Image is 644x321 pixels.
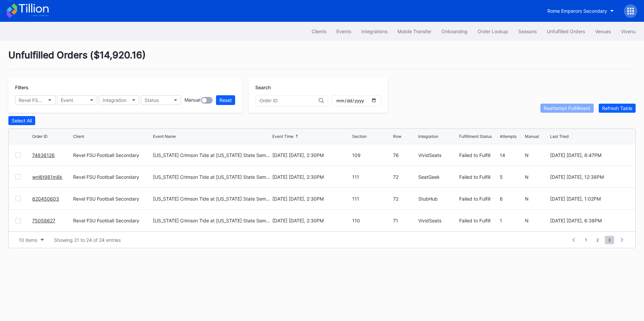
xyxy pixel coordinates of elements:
div: Refresh Table [602,105,632,111]
div: Events [336,29,351,34]
div: [US_STATE] Crimson Tide at [US_STATE] State Seminoles Football [153,218,270,223]
div: Integrations [361,29,387,34]
div: Revel FSU Football Secondary [19,97,45,103]
div: Revel FSU Football Secondary [73,196,152,202]
div: Failed to Fulfill [459,174,498,180]
div: Last Tried [550,134,569,139]
div: 6 [500,196,523,202]
div: Revel FSU Football Secondary [73,174,152,180]
button: Revel FSU Football Secondary [15,95,55,105]
a: wnl6t981m8k [32,174,62,180]
div: 76 [393,152,417,158]
button: Event [57,95,97,105]
div: [DATE] [DATE], 12:38PM [550,174,629,180]
button: 10 items [15,235,47,245]
div: Revel FSU Football Secondary [73,218,152,223]
div: Integration [103,97,126,103]
button: Vivenu [616,25,641,38]
div: 110 [352,218,391,223]
div: 71 [393,218,417,223]
div: [US_STATE] Crimson Tide at [US_STATE] State Seminoles Football [153,152,270,158]
div: Venues [595,29,611,34]
div: Onboarding [441,29,468,34]
button: Clients [307,25,331,38]
div: 72 [393,196,417,202]
div: [DATE] [DATE], 1:02PM [550,196,629,202]
div: Manual [525,134,539,139]
div: 72 [393,174,417,180]
div: Client [73,134,84,139]
div: Search [255,85,381,90]
div: [DATE] [DATE], 2:30PM [272,196,351,202]
div: Event [61,97,73,103]
button: Events [331,25,356,38]
div: 109 [352,152,391,158]
div: [US_STATE] Crimson Tide at [US_STATE] State Seminoles Football [153,196,270,202]
button: Rome Emperors Secondary [542,5,619,17]
div: [DATE] [DATE], 2:30PM [272,174,351,180]
div: Section [352,134,367,139]
input: Order ID [260,98,319,103]
div: [DATE] [DATE], 6:38PM [550,218,629,223]
button: Seasons [513,25,542,38]
div: Unfulfilled Orders ( $14,920.16 ) [8,49,636,69]
div: N [525,174,548,180]
button: Integration [99,95,139,105]
button: Unfulfilled Orders [542,25,590,38]
div: Failed to Fulfill [459,196,498,202]
button: Venues [590,25,616,38]
div: Filters [15,85,235,90]
a: 620450603 [32,196,59,202]
button: Onboarding [436,25,473,38]
div: 1 [500,218,523,223]
button: Select All [8,116,35,125]
div: 111 [352,174,391,180]
div: Status [145,97,159,103]
button: Status [141,95,181,105]
div: Showing 21 to 24 of 24 entries [54,237,121,243]
div: Order ID [32,134,48,139]
div: Failed to Fulfill [459,152,498,158]
div: Fulfillment Status [459,134,492,139]
div: Failed to Fulfill [459,218,498,223]
div: Vivenu [621,29,636,34]
div: Clients [312,29,326,34]
div: Reset [219,97,232,103]
div: 5 [500,174,523,180]
span: 3 [605,236,614,244]
div: [DATE] [DATE], 2:30PM [272,218,351,223]
button: Mobile Transfer [392,25,436,38]
div: [DATE] [DATE], 8:47PM [550,152,629,158]
button: Refresh Table [599,104,636,113]
span: 2 [593,236,602,244]
a: 75058627 [32,218,55,223]
div: Attempts [500,134,517,139]
div: VividSeats [418,152,458,158]
div: Unfulfilled Orders [547,29,585,34]
div: Reattempt Fulfillment [544,105,590,111]
div: N [525,152,548,158]
div: VividSeats [418,218,458,223]
div: Revel FSU Football Secondary [73,152,152,158]
span: 1 [582,236,590,244]
div: 111 [352,196,391,202]
div: Seasons [518,29,537,34]
div: 10 items [19,237,37,243]
div: Integration [418,134,438,139]
a: 74836126 [32,152,55,158]
div: N [525,218,548,223]
div: 14 [500,152,523,158]
div: Row [393,134,401,139]
div: [US_STATE] Crimson Tide at [US_STATE] State Seminoles Football [153,174,270,180]
div: Mobile Transfer [397,29,431,34]
button: Order Lookup [473,25,513,38]
div: SeatGeek [418,174,458,180]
